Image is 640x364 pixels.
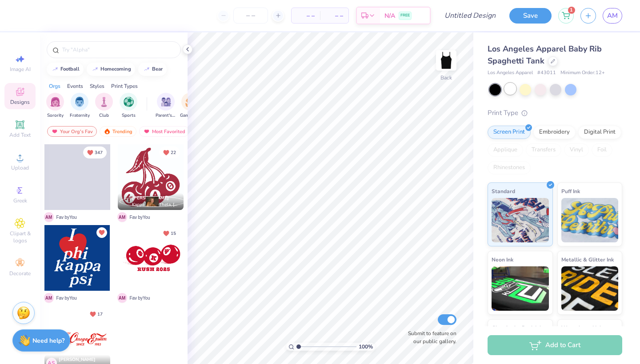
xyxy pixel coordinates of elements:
div: Styles [90,82,104,90]
span: Water based Ink [561,323,602,332]
img: most_fav.gif [143,128,150,135]
button: homecoming [87,63,135,76]
button: filter button [180,93,200,119]
button: filter button [156,93,176,119]
span: – – [325,11,343,20]
div: Orgs [49,82,60,90]
div: filter for Sports [120,93,137,119]
button: football [47,63,84,76]
span: AM [607,11,618,21]
div: filter for Sorority [46,93,64,119]
span: 347 [95,150,103,155]
button: filter button [95,93,113,119]
div: filter for Club [95,93,113,119]
span: [PERSON_NAME] [59,356,96,363]
span: A M [44,293,54,303]
div: Print Type [488,108,622,118]
img: Puff Ink [561,198,619,242]
div: Rhinestones [488,161,531,174]
img: Game Day Image [185,97,196,107]
span: 22 [171,150,176,155]
span: 15 [171,231,176,236]
span: Kappa Alpha Theta, [US_STATE][GEOGRAPHIC_DATA] [132,202,180,208]
div: filter for Parent's Weekend [156,93,176,119]
button: filter button [70,93,90,119]
span: Upload [11,164,29,171]
span: Image AI [10,66,31,73]
input: – – [233,8,268,24]
span: FREE [400,12,410,19]
div: Digital Print [578,126,621,139]
div: Back [440,74,452,82]
div: Embroidery [533,126,576,139]
button: Unlike [96,227,107,238]
img: Fraternity Image [75,97,84,107]
img: Back [437,51,455,69]
img: most_fav.gif [51,128,58,135]
span: Fav by You [130,214,150,221]
span: 100 % [359,343,373,351]
span: [PERSON_NAME] [132,195,169,201]
span: A M [44,212,54,222]
div: Your Org's Fav [47,126,97,137]
span: 1 [568,7,575,14]
span: A M [117,293,127,303]
span: Fav by You [56,214,77,221]
span: Los Angeles Apparel Baby Rib Spaghetti Tank [488,44,602,66]
button: filter button [120,93,137,119]
button: Unlike [83,146,107,158]
img: Club Image [99,97,109,107]
div: football [60,67,80,71]
strong: Need help? [32,336,64,345]
img: Standard [492,198,549,242]
span: Minimum Order: 12 + [560,69,605,77]
img: Neon Ink [492,266,549,311]
div: filter for Fraternity [70,93,90,119]
img: trend_line.gif [143,67,150,72]
div: Vinyl [564,143,589,157]
div: Events [67,82,83,90]
div: Print Types [111,82,138,90]
input: Try "Alpha" [61,45,175,54]
img: Sorority Image [50,97,60,107]
img: Parent's Weekend Image [161,97,171,107]
div: Applique [488,143,523,157]
span: Decorate [9,270,31,277]
span: Club [99,112,109,119]
a: AM [603,8,622,24]
span: Designs [10,99,30,106]
span: Standard [492,186,515,196]
button: bear [138,63,167,76]
span: Greek [13,197,27,204]
img: Sports Image [124,97,134,107]
span: # 43011 [537,69,556,77]
span: Parent's Weekend [156,112,176,119]
div: homecoming [100,67,131,71]
div: filter for Game Day [180,93,200,119]
span: Fav by You [130,295,150,301]
button: Unlike [159,227,180,239]
span: Sorority [47,112,64,119]
div: Screen Print [488,126,531,139]
span: Los Angeles Apparel [488,69,533,77]
button: Unlike [86,308,107,320]
span: Puff Ink [561,186,580,196]
span: Add Text [9,131,31,138]
span: Glow in the Dark Ink [492,323,542,332]
span: N/A [384,11,395,20]
span: 17 [97,312,103,317]
div: Transfers [526,143,561,157]
span: – – [297,11,315,20]
div: Trending [100,126,136,137]
div: bear [152,67,163,71]
button: Unlike [159,146,180,158]
span: Sports [122,112,136,119]
span: Neon Ink [492,255,513,264]
span: Metallic & Glitter Ink [561,255,614,264]
img: trending.gif [104,128,111,135]
span: Clipart & logos [4,230,36,244]
span: A M [117,212,127,222]
span: Fav by You [56,295,77,301]
img: Metallic & Glitter Ink [561,266,619,311]
input: Untitled Design [437,7,503,24]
